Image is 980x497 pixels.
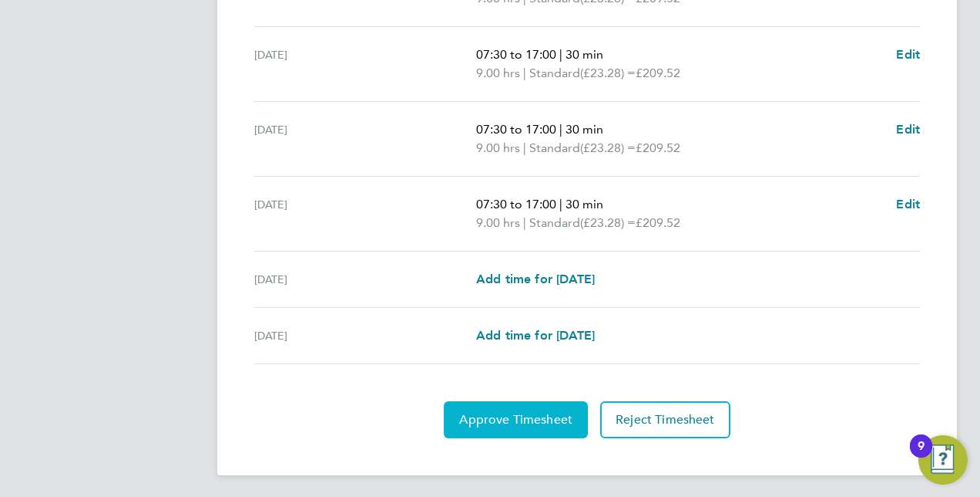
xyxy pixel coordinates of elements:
[896,195,920,214] a: Edit
[566,47,603,62] span: 30 min
[616,412,715,428] span: Reject Timesheet
[559,47,562,62] span: |
[476,47,556,62] span: 07:30 to 17:00
[254,270,476,289] div: [DATE]
[459,412,572,428] span: Approve Timesheet
[523,140,526,155] span: |
[254,120,476,157] div: [DATE]
[529,64,580,83] span: Standard
[523,215,526,230] span: |
[918,435,968,485] button: Open Resource Center, 9 new notifications
[444,401,588,438] button: Approve Timesheet
[529,139,580,157] span: Standard
[566,122,603,137] span: 30 min
[566,197,603,211] span: 30 min
[580,215,636,230] span: (£23.28) =
[254,46,476,83] div: [DATE]
[559,122,562,137] span: |
[476,140,520,155] span: 9.00 hrs
[476,122,556,137] span: 07:30 to 17:00
[476,215,520,230] span: 9.00 hrs
[476,197,556,211] span: 07:30 to 17:00
[896,122,920,137] span: Edit
[476,66,520,80] span: 9.00 hrs
[600,401,730,438] button: Reject Timesheet
[896,46,920,64] a: Edit
[254,326,476,345] div: [DATE]
[636,66,680,80] span: £209.52
[254,195,476,232] div: [DATE]
[476,272,595,286] span: Add time for [DATE]
[476,270,595,289] a: Add time for [DATE]
[559,197,562,211] span: |
[523,66,526,80] span: |
[896,197,920,211] span: Edit
[918,446,925,466] div: 9
[476,328,595,343] span: Add time for [DATE]
[896,47,920,62] span: Edit
[476,326,595,345] a: Add time for [DATE]
[636,215,680,230] span: £209.52
[896,120,920,139] a: Edit
[580,140,636,155] span: (£23.28) =
[636,140,680,155] span: £209.52
[529,214,580,232] span: Standard
[580,66,636,80] span: (£23.28) =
